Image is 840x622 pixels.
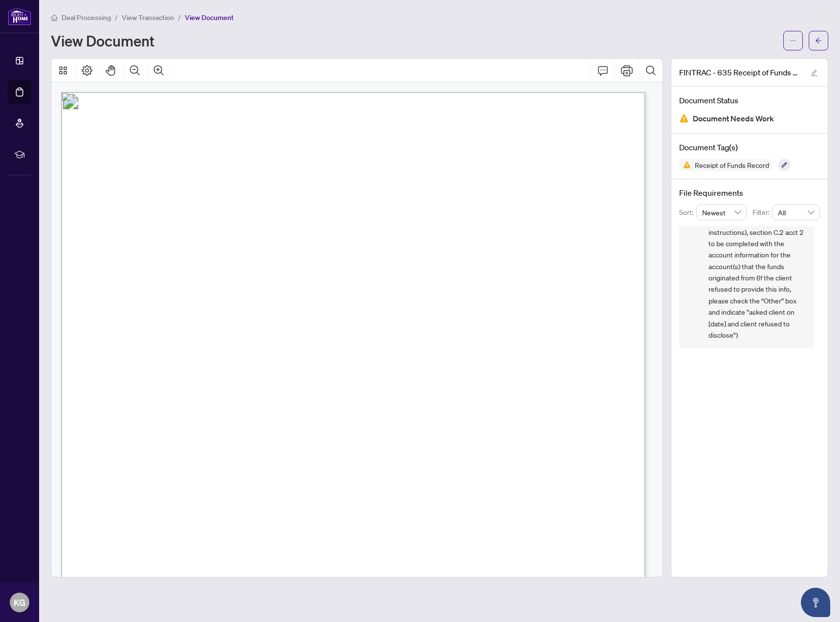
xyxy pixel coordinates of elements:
[185,13,234,22] span: View Document
[702,205,741,220] span: Newest
[679,67,801,78] span: FINTRAC - 635 Receipt of Funds Record - PropTx-OREA_[DATE] 17_27_27.pdf
[801,588,830,617] button: Open asap
[115,12,118,23] li: /
[62,13,111,22] span: Deal Processing
[693,112,774,125] span: Document Needs Work
[752,207,772,218] p: Filter:
[51,33,155,48] h1: View Document
[679,141,820,153] h4: Document Tag(s)
[679,94,820,106] h4: Document Status
[8,7,31,25] img: logo
[679,159,691,171] img: Status Icon
[790,37,796,44] span: ellipsis
[691,161,773,168] span: Receipt of Funds Record
[51,14,58,21] span: home
[679,207,696,218] p: Sort:
[178,12,181,23] li: /
[811,69,818,76] span: edit
[122,13,174,22] span: View Transaction
[679,187,820,199] h4: File Requirements
[778,205,814,220] span: All
[708,112,806,341] span: COMPLIANCE - FINTRAC Receipt of Funds for 10k - please upload copies of the deposit payment so th...
[14,596,25,609] span: KG
[679,114,689,123] img: Document Status
[815,37,822,44] span: arrow-left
